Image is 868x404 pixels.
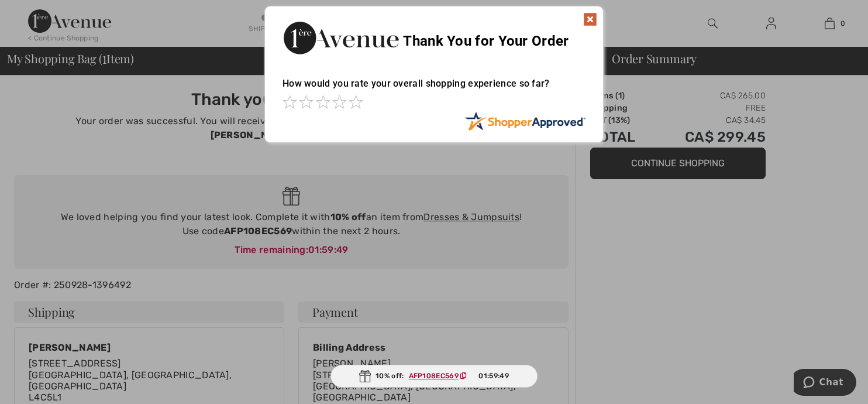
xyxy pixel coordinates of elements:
img: Thank You for Your Order [283,18,399,57]
img: x [583,12,597,26]
div: How would you rate your overall shopping experience so far? [283,66,585,111]
img: Gift.svg [359,370,371,382]
ins: AFP108EC569 [409,372,459,380]
div: 10% off: [330,365,538,388]
span: Chat [26,8,50,19]
span: Thank You for Your Order [403,33,569,49]
span: 01:59:49 [478,371,508,381]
